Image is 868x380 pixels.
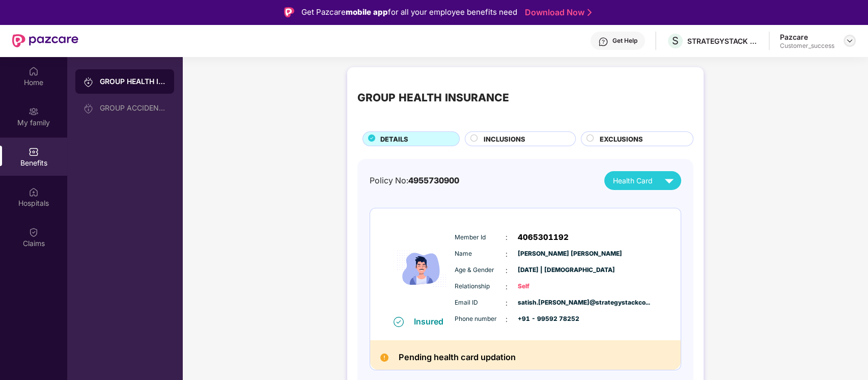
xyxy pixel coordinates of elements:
[455,233,506,242] span: Member Id
[29,66,39,76] img: svg+xml;base64,PHN2ZyBpZD0iSG9tZSIgeG1sbnM9Imh0dHA6Ly93d3cudzMub3JnLzIwMDAvc3ZnIiB3aWR0aD0iMjAiIG...
[100,104,166,112] div: GROUP ACCIDENTAL INSURANCE
[518,231,569,243] span: 4065301192
[380,354,388,362] img: Pending
[604,171,681,190] button: Health Card
[408,176,459,185] span: 4955730900
[29,147,39,157] img: svg+xml;base64,PHN2ZyBpZD0iQmVuZWZpdHMiIHhtbG5zPSJodHRwOi8vd3d3LnczLm9yZy8yMDAwL3N2ZyIgd2lkdGg9Ij...
[455,298,506,308] span: Email ID
[29,106,39,117] img: svg+xml;base64,PHN2ZyB3aWR0aD0iMjAiIGhlaWdodD0iMjAiIHZpZXdCb3g9IjAgMCAyMCAyMCIgZmlsbD0ibm9uZSIgeG...
[484,134,525,144] span: INCLUSIONS
[518,282,569,291] span: Self
[12,34,78,47] img: New Pazcare Logo
[506,265,508,276] span: :
[29,227,39,237] img: svg+xml;base64,PHN2ZyBpZD0iQ2xhaW0iIHhtbG5zPSJodHRwOi8vd3d3LnczLm9yZy8yMDAwL3N2ZyIgd2lkdGg9IjIwIi...
[455,249,506,259] span: Name
[780,32,834,42] div: Pazcare
[455,265,506,275] span: Age & Gender
[600,134,643,144] span: EXCLUSIONS
[612,37,637,45] div: Get Help
[346,7,388,17] strong: mobile app
[370,174,459,187] div: Policy No:
[846,37,854,45] img: svg+xml;base64,PHN2ZyBpZD0iRHJvcGRvd24tMzJ4MzIiIHhtbG5zPSJodHRwOi8vd3d3LnczLm9yZy8yMDAwL3N2ZyIgd2...
[525,7,589,18] a: Download Now
[518,298,569,308] span: satish.[PERSON_NAME]@strategystackco...
[301,6,517,18] div: Get Pazcare for all your employee benefits need
[391,222,452,316] img: icon
[780,42,834,50] div: Customer_success
[506,232,508,243] span: :
[518,265,569,275] span: [DATE] | [DEMOGRAPHIC_DATA]
[506,281,508,292] span: :
[598,37,608,47] img: svg+xml;base64,PHN2ZyBpZD0iSGVscC0zMngzMiIgeG1sbnM9Imh0dHA6Ly93d3cudzMub3JnLzIwMDAvc3ZnIiB3aWR0aD...
[399,350,516,365] h2: Pending health card updation
[380,134,408,144] span: DETAILS
[29,187,39,197] img: svg+xml;base64,PHN2ZyBpZD0iSG9zcGl0YWxzIiB4bWxucz0iaHR0cDovL3d3dy53My5vcmcvMjAwMC9zdmciIHdpZHRoPS...
[100,76,166,87] div: GROUP HEALTH INSURANCE
[455,282,506,291] span: Relationship
[672,35,679,47] span: S
[660,172,678,189] img: svg+xml;base64,PHN2ZyB4bWxucz0iaHR0cDovL3d3dy53My5vcmcvMjAwMC9zdmciIHZpZXdCb3g9IjAgMCAyNCAyNCIgd2...
[587,7,592,18] img: Stroke
[284,7,294,17] img: Logo
[394,317,404,327] img: svg+xml;base64,PHN2ZyB4bWxucz0iaHR0cDovL3d3dy53My5vcmcvMjAwMC9zdmciIHdpZHRoPSIxNiIgaGVpZ2h0PSIxNi...
[518,314,569,324] span: +91 - 99592 78252
[687,36,759,46] div: STRATEGYSTACK CONSULTING PRIVATE LIMITED
[414,316,450,327] div: Insured
[83,77,94,87] img: svg+xml;base64,PHN2ZyB3aWR0aD0iMjAiIGhlaWdodD0iMjAiIHZpZXdCb3g9IjAgMCAyMCAyMCIgZmlsbD0ibm9uZSIgeG...
[613,175,653,186] span: Health Card
[506,314,508,325] span: :
[357,90,509,106] div: GROUP HEALTH INSURANCE
[455,314,506,324] span: Phone number
[506,297,508,309] span: :
[506,249,508,260] span: :
[83,103,94,114] img: svg+xml;base64,PHN2ZyB3aWR0aD0iMjAiIGhlaWdodD0iMjAiIHZpZXdCb3g9IjAgMCAyMCAyMCIgZmlsbD0ibm9uZSIgeG...
[518,249,569,259] span: [PERSON_NAME] [PERSON_NAME]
